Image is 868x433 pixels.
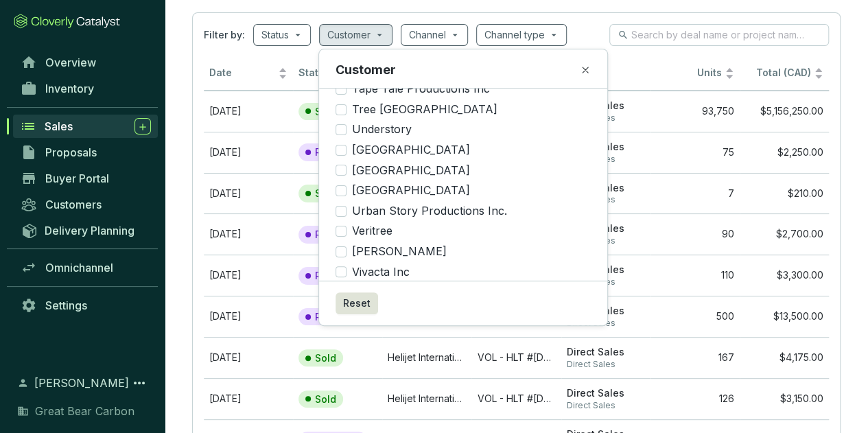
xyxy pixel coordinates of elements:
[315,352,336,364] p: Sold
[14,51,158,74] a: Overview
[209,67,275,80] span: Date
[740,213,829,255] td: $2,700.00
[45,172,109,185] span: Buyer Portal
[740,378,829,419] td: $3,150.00
[293,57,382,91] th: Status
[315,311,360,323] p: Reserved
[740,255,829,296] td: $3,300.00
[45,145,97,159] span: Proposals
[740,173,829,214] td: $210.00
[650,57,740,91] th: Units
[740,296,829,337] td: $13,500.00
[740,132,829,173] td: $2,250.00
[650,91,740,132] td: 93,750
[567,387,645,400] span: Direct Sales
[471,337,561,378] td: VOL - HLT #2025-08-06
[650,296,740,337] td: 500
[204,57,293,91] th: Date
[14,167,158,190] a: Buyer Portal
[315,229,360,241] p: Reserved
[14,256,158,279] a: Omnichannel
[35,403,134,419] span: Great Bear Carbon
[347,204,513,219] span: Urban Story Productions Inc.
[14,294,158,317] a: Settings
[315,393,336,406] p: Sold
[315,270,360,282] p: Reserved
[315,146,360,159] p: Reserved
[45,261,113,274] span: Omnichannel
[14,193,158,216] a: Customers
[204,296,293,337] td: Oct 21 2025
[650,378,740,419] td: 126
[347,143,476,158] span: [GEOGRAPHIC_DATA]
[631,27,808,43] input: Search by deal name or project name...
[204,337,293,378] td: Sep 16 2025
[204,28,245,42] span: Filter by:
[471,378,561,419] td: VOL - HLT #2025-09-03
[740,91,829,132] td: $5,156,250.00
[34,375,129,391] span: [PERSON_NAME]
[343,296,371,310] span: Reset
[650,337,740,378] td: 167
[14,141,158,164] a: Proposals
[650,255,740,296] td: 110
[382,337,471,378] td: Helijet International Inc
[204,255,293,296] td: Sep 30 2025
[347,122,417,137] span: Understory
[13,115,158,138] a: Sales
[567,346,645,359] span: Direct Sales
[298,67,364,80] span: Status
[347,102,503,117] span: Tree [GEOGRAPHIC_DATA]
[567,400,645,411] span: Direct Sales
[347,163,476,178] span: [GEOGRAPHIC_DATA]
[14,219,158,242] a: Delivery Planning
[347,265,415,280] span: Vivacta Inc
[315,106,336,118] p: Sold
[315,187,336,200] p: Sold
[45,299,87,312] span: Settings
[204,173,293,214] td: Sep 16 2025
[656,67,722,80] span: Units
[45,224,134,237] span: Delivery Planning
[382,378,471,419] td: Helijet International Inc
[347,244,452,259] span: [PERSON_NAME]
[204,91,293,132] td: Sep 24 2025
[347,224,398,239] span: Veritree
[650,173,740,214] td: 7
[204,213,293,255] td: Oct 01 2025
[740,337,829,378] td: $4,175.00
[14,77,158,100] a: Inventory
[567,359,645,370] span: Direct Sales
[204,378,293,419] td: Sep 16 2025
[45,56,96,69] span: Overview
[336,292,378,314] button: Reset
[347,82,495,97] span: Tape Tale Productions Inc
[756,67,811,78] span: Total (CAD)
[650,132,740,173] td: 75
[45,198,102,211] span: Customers
[45,82,94,95] span: Inventory
[336,60,396,80] p: Customer
[204,132,293,173] td: Oct 23 2025
[347,183,476,198] span: [GEOGRAPHIC_DATA]
[45,119,73,133] span: Sales
[650,213,740,255] td: 90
